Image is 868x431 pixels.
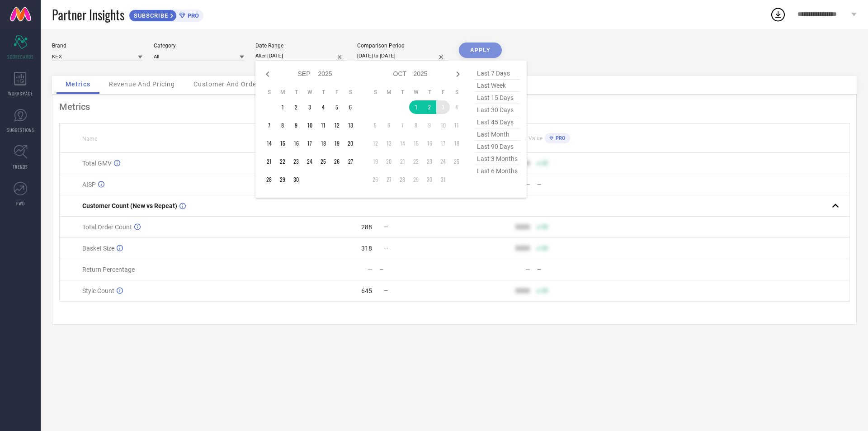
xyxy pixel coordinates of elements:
span: SCORECARDS [7,53,34,60]
span: SUGGESTIONS [7,127,34,133]
td: Sat Oct 25 2025 [450,155,463,168]
div: — [525,181,530,188]
td: Fri Oct 17 2025 [436,137,450,150]
div: Category [154,43,244,49]
th: Friday [436,89,450,96]
div: 9999 [515,287,530,294]
div: 9999 [515,223,530,231]
td: Sun Sep 21 2025 [262,155,276,168]
td: Sun Oct 26 2025 [368,173,382,186]
span: last 3 months [475,153,520,165]
td: Fri Sep 05 2025 [330,100,344,114]
td: Fri Oct 31 2025 [436,173,450,186]
td: Mon Oct 13 2025 [382,137,396,150]
th: Sunday [262,89,276,96]
td: Thu Oct 02 2025 [423,100,436,114]
div: Open download list [770,6,786,23]
td: Fri Sep 19 2025 [330,137,344,150]
span: WORKSPACE [8,90,33,97]
td: Wed Sep 10 2025 [303,118,316,132]
div: 645 [361,287,372,294]
td: Sun Sep 28 2025 [262,173,276,186]
span: Metrics [66,81,90,88]
span: 50 [542,224,548,230]
td: Tue Oct 14 2025 [396,137,409,150]
th: Monday [276,89,289,96]
td: Tue Oct 07 2025 [396,118,409,132]
span: FWD [16,200,25,207]
div: Brand [52,43,142,49]
span: Total GMV [82,160,112,167]
div: Metrics [59,101,849,112]
th: Friday [330,89,344,96]
div: — [379,266,454,273]
td: Thu Sep 18 2025 [316,137,330,150]
span: 50 [542,245,548,251]
td: Mon Oct 20 2025 [382,155,396,168]
td: Tue Sep 09 2025 [289,118,303,132]
span: last 90 days [475,141,520,153]
span: SUBSCRIBE [129,12,170,19]
th: Thursday [423,89,436,96]
td: Wed Oct 15 2025 [409,137,423,150]
span: 50 [542,288,548,294]
th: Wednesday [303,89,316,96]
th: Tuesday [289,89,303,96]
div: Next month [453,69,463,80]
td: Sat Oct 18 2025 [450,137,463,150]
td: Sat Sep 06 2025 [344,100,357,114]
span: Style Count [82,287,114,294]
td: Wed Sep 03 2025 [303,100,316,114]
td: Sun Oct 05 2025 [368,118,382,132]
span: — [384,288,388,294]
th: Sunday [368,89,382,96]
td: Fri Sep 26 2025 [330,155,344,168]
td: Mon Oct 27 2025 [382,173,396,186]
span: last 45 days [475,116,520,128]
td: Thu Oct 09 2025 [423,118,436,132]
td: Sun Sep 14 2025 [262,137,276,150]
a: SUBSCRIBEPRO [129,7,203,22]
td: Sat Sep 13 2025 [344,118,357,132]
th: Tuesday [396,89,409,96]
td: Fri Sep 12 2025 [330,118,344,132]
input: Select date range [255,51,346,61]
div: — [537,181,612,188]
td: Wed Oct 01 2025 [409,100,423,114]
td: Sat Oct 11 2025 [450,118,463,132]
td: Mon Sep 15 2025 [276,137,289,150]
td: Wed Oct 08 2025 [409,118,423,132]
span: Total Order Count [82,223,132,231]
td: Tue Sep 30 2025 [289,173,303,186]
span: AISP [82,181,96,188]
td: Thu Oct 23 2025 [423,155,436,168]
div: 318 [361,245,372,252]
td: Sun Oct 19 2025 [368,155,382,168]
td: Sat Sep 20 2025 [344,137,357,150]
span: last 30 days [475,104,520,116]
td: Thu Sep 11 2025 [316,118,330,132]
span: last month [475,128,520,141]
th: Monday [382,89,396,96]
td: Tue Sep 02 2025 [289,100,303,114]
span: PRO [553,135,566,141]
span: 50 [542,160,548,166]
div: — [537,266,612,273]
span: TRENDS [13,163,28,170]
input: Select comparison period [357,51,448,61]
td: Wed Oct 22 2025 [409,155,423,168]
span: — [384,245,388,251]
td: Tue Sep 16 2025 [289,137,303,150]
td: Wed Sep 17 2025 [303,137,316,150]
td: Sat Oct 04 2025 [450,100,463,114]
span: Name [82,136,97,142]
td: Tue Oct 21 2025 [396,155,409,168]
td: Mon Sep 29 2025 [276,173,289,186]
th: Saturday [344,89,357,96]
div: 9999 [515,245,530,252]
td: Tue Sep 23 2025 [289,155,303,168]
th: Thursday [316,89,330,96]
td: Fri Oct 03 2025 [436,100,450,114]
span: PRO [185,12,199,19]
span: last 6 months [475,165,520,177]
